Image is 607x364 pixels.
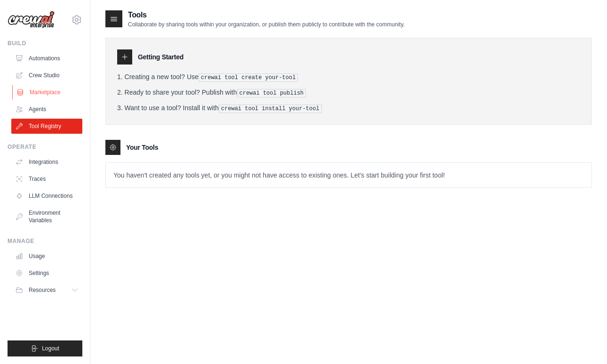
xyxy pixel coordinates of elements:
p: Collaborate by sharing tools within your organization, or publish them publicly to contribute wit... [128,21,405,28]
a: Integrations [11,154,82,170]
h3: Getting Started [138,52,184,62]
span: Resources [29,286,56,294]
span: Logout [42,345,59,352]
a: Marketplace [12,85,83,100]
h2: Tools [128,9,405,21]
li: Want to use a tool? Install it with [117,103,580,113]
img: Logo [8,11,55,29]
a: Usage [11,249,82,264]
button: Logout [8,340,82,356]
pre: crewai tool create your-tool [199,73,298,82]
a: Crew Studio [11,68,82,83]
h3: Your Tools [126,143,158,152]
a: LLM Connections [11,188,82,203]
a: Traces [11,171,82,186]
p: You haven't created any tools yet, or you might not have access to existing ones. Let's start bui... [106,163,591,187]
a: Tool Registry [11,119,82,134]
pre: crewai tool publish [237,89,306,97]
a: Agents [11,102,82,117]
pre: crewai tool install your-tool [219,105,322,113]
li: Ready to share your tool? Publish with [117,88,580,97]
a: Automations [11,51,82,66]
button: Resources [11,283,82,298]
a: Environment Variables [11,205,82,228]
li: Creating a new tool? Use [117,72,580,82]
div: Manage [8,237,82,245]
a: Settings [11,266,82,281]
div: Operate [8,143,82,151]
div: Build [8,40,82,47]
